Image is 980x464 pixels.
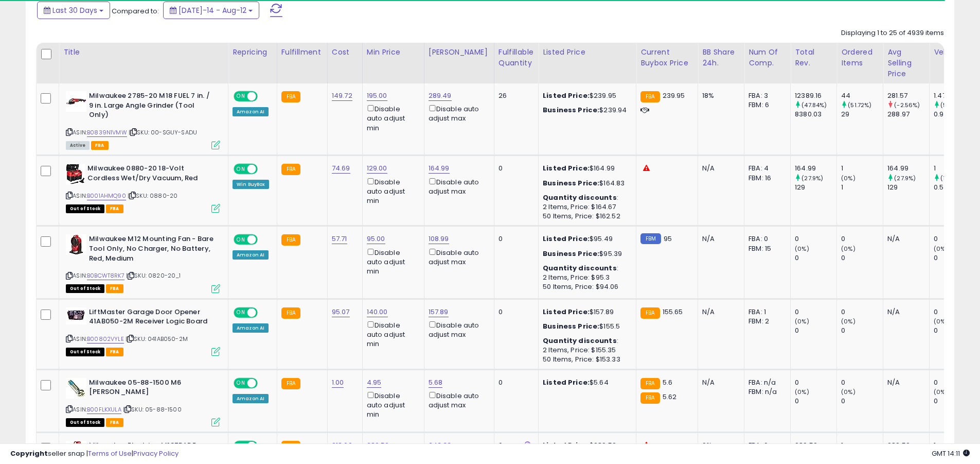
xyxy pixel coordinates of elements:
[543,91,590,100] b: Listed Price:
[887,307,921,317] div: N/A
[66,234,86,255] img: 41oN7wn4a5L._SL40_.jpg
[88,449,132,458] a: Terms of Use
[841,245,856,253] small: (0%)
[66,91,86,112] img: 31V7je14OmL._SL40_.jpg
[543,307,628,317] div: $157.89
[795,91,836,100] div: 12389.16
[256,308,273,317] span: OFF
[256,165,273,174] span: OFF
[66,307,220,355] div: ASIN:
[543,378,628,387] div: $5.64
[841,326,883,335] div: 0
[543,234,628,244] div: $95.49
[367,234,385,244] a: 95.00
[66,164,85,184] img: 41A9rX1B4bL._SL40_.jpg
[367,91,387,101] a: 195.00
[841,183,883,192] div: 1
[543,193,628,202] div: :
[106,348,123,356] span: FBA
[543,91,628,100] div: $239.95
[795,397,836,406] div: 0
[429,91,452,101] a: 289.49
[91,141,109,150] span: FBA
[543,212,628,221] div: 50 Items, Price: $162.52
[281,47,323,58] div: Fulfillment
[640,378,660,389] small: FBA
[841,397,883,406] div: 0
[543,249,628,259] div: $95.39
[63,47,224,58] div: Title
[429,163,450,174] a: 164.99
[10,449,48,458] strong: Copyright
[233,323,269,333] div: Amazon AI
[233,180,269,189] div: Win BuyBox
[87,405,121,414] a: B00FLKXULA
[749,317,782,326] div: FBM: 2
[429,307,449,317] a: 157.89
[640,233,661,244] small: FBM
[749,234,782,244] div: FBA: 0
[934,164,975,173] div: 1
[749,244,782,253] div: FBM: 15
[543,322,628,331] div: $155.5
[841,234,883,244] div: 0
[332,163,350,174] a: 74.69
[749,307,782,317] div: FBA: 1
[749,100,782,110] div: FBM: 6
[795,47,832,68] div: Total Rev.
[87,335,124,343] a: B00802VYLE
[795,317,809,325] small: (0%)
[543,355,628,364] div: 50 Items, Price: $153.33
[52,5,97,15] span: Last 30 Days
[498,307,530,317] div: 0
[702,307,736,317] div: N/A
[887,91,929,100] div: 281.57
[702,378,736,387] div: N/A
[233,47,273,58] div: Repricing
[749,174,782,183] div: FBM: 16
[934,110,975,119] div: 0.97
[543,105,599,115] b: Business Price:
[795,326,836,335] div: 0
[281,378,300,389] small: FBA
[934,326,975,335] div: 0
[66,378,220,426] div: ASIN:
[87,128,127,137] a: B0839N1VMW
[129,128,197,136] span: | SKU: 00-SGUY-SADU
[281,234,300,246] small: FBA
[543,336,628,346] div: :
[543,249,599,259] b: Business Price:
[367,319,416,349] div: Disable auto adjust min
[702,164,736,173] div: N/A
[934,234,975,244] div: 0
[702,91,736,100] div: 18%
[281,91,300,102] small: FBA
[640,47,693,68] div: Current Buybox Price
[887,183,929,192] div: 129
[89,307,214,329] b: LiftMaster Garage Door Opener 41AB050-2M Receiver Logic Board
[498,91,530,100] div: 26
[112,6,159,16] span: Compared to:
[543,47,632,58] div: Listed Price
[934,253,975,263] div: 0
[543,202,628,212] div: 2 Items, Price: $164.67
[233,394,269,403] div: Amazon AI
[543,336,617,346] b: Quantity discounts
[543,163,590,173] b: Listed Price:
[133,449,179,458] a: Privacy Policy
[87,192,126,200] a: B001AHMQ90
[663,91,685,100] span: 239.95
[429,319,486,339] div: Disable auto adjust max
[543,282,628,291] div: 50 Items, Price: $94.06
[749,164,782,173] div: FBA: 4
[123,405,182,414] span: | SKU: 05-88-1500
[795,307,836,317] div: 0
[934,47,971,58] div: Velocity
[702,47,740,68] div: BB Share 24h.
[934,388,948,396] small: (0%)
[332,91,352,101] a: 149.72
[887,47,925,79] div: Avg Selling Price
[498,164,530,173] div: 0
[841,174,856,182] small: (0%)
[367,176,416,206] div: Disable auto adjust min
